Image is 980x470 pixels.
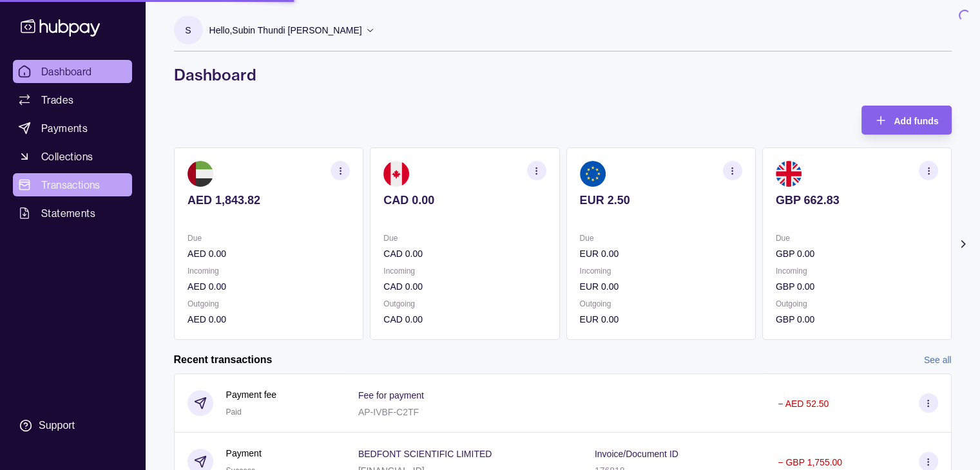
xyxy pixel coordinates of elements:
p: Incoming [383,264,546,278]
p: AED 1,843.82 [187,193,350,207]
img: eu [579,161,605,187]
h1: Dashboard [174,64,952,85]
span: Add funds [894,116,938,126]
img: gb [775,161,801,187]
p: CAD 0.00 [383,247,546,261]
p: Payment fee [226,388,277,402]
p: Due [383,231,546,245]
p: − AED 52.50 [778,399,829,409]
p: Incoming [775,264,937,278]
p: EUR 0.00 [579,279,742,294]
p: BEDFONT SCIENTIFIC LIMITED [358,449,492,459]
p: EUR 0.00 [579,247,742,261]
p: Due [579,231,742,245]
p: GBP 662.83 [775,193,937,207]
span: Payments [41,120,88,136]
h2: Recent transactions [174,353,273,367]
p: Hello, Subin Thundi [PERSON_NAME] [209,23,362,37]
p: AED 0.00 [187,312,350,326]
span: Dashboard [41,64,92,79]
p: AED 0.00 [187,279,350,294]
p: Fee for payment [358,390,424,400]
p: EUR 0.00 [579,312,742,326]
a: Collections [13,145,132,168]
p: AED 0.00 [187,247,350,261]
span: Statements [41,205,95,221]
p: Invoice/Document ID [595,449,678,459]
p: Due [187,231,350,245]
p: Payment [226,446,262,460]
p: Incoming [579,264,742,278]
p: Outgoing [775,297,937,311]
a: Transactions [13,173,132,196]
p: CAD 0.00 [383,312,546,326]
button: Add funds [861,106,951,135]
a: Payments [13,117,132,140]
a: See all [924,353,952,367]
p: − GBP 1,755.00 [778,457,842,467]
img: ae [187,161,213,187]
span: Transactions [41,177,101,193]
p: CAD 0.00 [383,193,546,207]
p: EUR 2.50 [579,193,742,207]
img: ca [383,161,409,187]
p: Outgoing [579,297,742,311]
p: GBP 0.00 [775,247,937,261]
span: Trades [41,92,73,108]
p: Incoming [187,264,350,278]
p: GBP 0.00 [775,279,937,294]
p: Outgoing [383,297,546,311]
p: S [185,23,191,37]
a: Statements [13,202,132,225]
p: Due [775,231,937,245]
span: Paid [226,408,242,417]
p: CAD 0.00 [383,279,546,294]
p: Outgoing [187,297,350,311]
div: Support [39,418,75,433]
p: GBP 0.00 [775,312,937,326]
a: Dashboard [13,60,132,83]
a: Trades [13,88,132,111]
span: Collections [41,149,93,164]
p: AP-IVBF-C2TF [358,407,419,417]
a: Support [13,412,132,439]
